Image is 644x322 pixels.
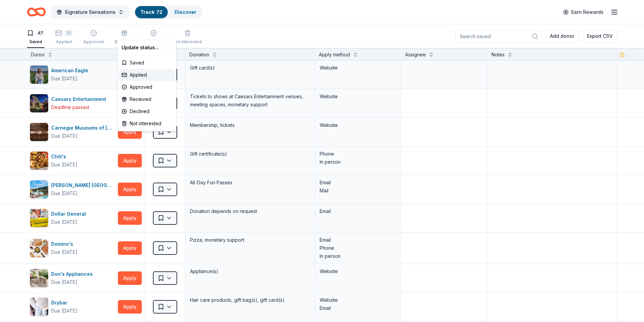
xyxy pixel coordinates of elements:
[119,69,175,81] div: Applied
[119,42,175,54] div: Update status...
[119,117,175,130] div: Not interested
[119,93,175,105] div: Received
[119,81,175,93] div: Approved
[119,105,175,117] div: Declined
[119,57,175,69] div: Saved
